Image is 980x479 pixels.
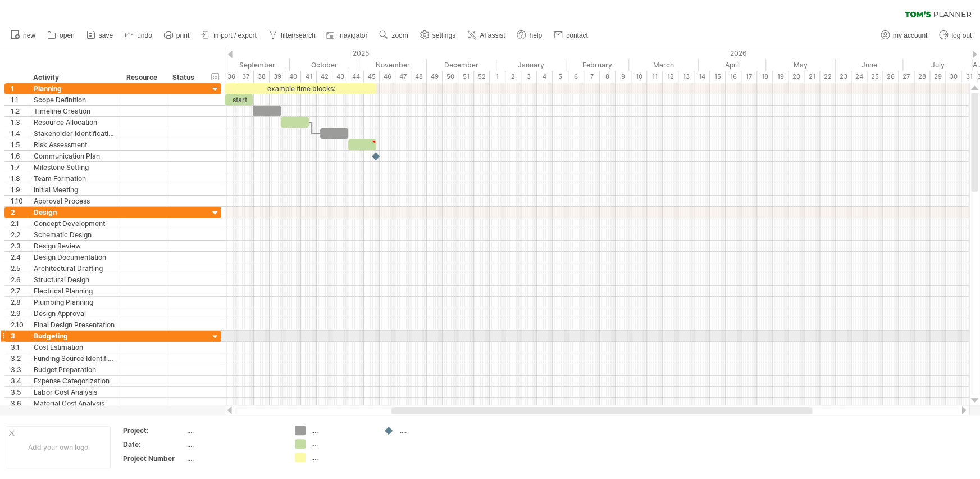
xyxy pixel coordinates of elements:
div: October 2025 [290,59,359,71]
div: 10 [631,71,647,83]
div: Initial Meeting [34,184,115,195]
div: 31 [961,71,977,83]
div: Team Formation [34,173,115,184]
a: new [8,28,39,43]
a: save [84,28,116,43]
div: 1 [490,71,505,83]
span: import / export [213,31,257,39]
div: Planning [34,83,115,94]
div: March 2026 [629,59,699,71]
div: 26 [883,71,899,83]
div: April 2026 [699,59,766,71]
div: .... [187,440,281,449]
div: 2.9 [11,308,28,319]
a: open [44,28,78,43]
div: 1.2 [11,106,28,116]
span: my account [893,31,927,39]
div: 19 [773,71,788,83]
span: zoom [391,31,408,39]
div: .... [311,453,372,462]
div: 38 [254,71,270,83]
a: AI assist [464,28,508,43]
div: 2.7 [11,286,28,296]
div: 47 [395,71,411,83]
div: 12 [663,71,678,83]
span: new [23,31,35,39]
div: 2 [505,71,521,83]
div: 20 [788,71,804,83]
div: Design Review [34,241,115,251]
div: 9 [616,71,631,83]
div: Resource Allocation [34,117,115,128]
div: Labor Cost Analysis [34,387,115,397]
div: Design Documentation [34,252,115,263]
div: 8 [600,71,616,83]
div: 25 [867,71,883,83]
div: 39 [270,71,285,83]
div: 24 [851,71,867,83]
div: Milestone Setting [34,162,115,173]
div: Stakeholder Identification [34,128,115,139]
div: 50 [443,71,458,83]
div: start [225,94,253,105]
div: 17 [741,71,757,83]
div: November 2025 [359,59,427,71]
div: .... [400,426,461,435]
div: Electrical Planning [34,286,115,296]
div: 21 [804,71,820,83]
div: 3.4 [11,376,28,386]
div: 7 [584,71,600,83]
div: 5 [553,71,568,83]
div: 40 [285,71,301,83]
div: 1.3 [11,117,28,128]
div: 13 [678,71,694,83]
div: 2.8 [11,297,28,308]
span: filter/search [281,31,316,39]
div: 1.7 [11,162,28,173]
div: 1 [11,83,28,94]
div: Budget Preparation [34,364,115,375]
div: Structural Design [34,274,115,285]
a: filter/search [266,28,319,43]
a: my account [878,28,931,43]
div: 46 [380,71,395,83]
div: .... [311,426,372,435]
div: .... [311,439,372,449]
div: 3.1 [11,342,28,353]
span: settings [432,31,455,39]
div: Communication Plan [34,151,115,161]
div: 41 [301,71,317,83]
a: log out [936,28,975,43]
a: contact [551,28,591,43]
div: 30 [946,71,961,83]
div: 43 [332,71,348,83]
a: print [161,28,193,43]
span: AI assist [480,31,505,39]
div: 27 [899,71,914,83]
div: 3.6 [11,398,28,409]
div: 44 [348,71,364,83]
div: 16 [726,71,741,83]
div: example time blocks: [225,83,376,94]
div: 15 [710,71,726,83]
div: 2.3 [11,241,28,251]
div: 14 [694,71,710,83]
a: navigator [325,28,371,43]
div: 1.4 [11,128,28,139]
div: Funding Source Identification [34,353,115,364]
div: Material Cost Analysis [34,398,115,409]
span: help [529,31,542,39]
div: Risk Assessment [34,139,115,150]
div: Expense Categorization [34,376,115,386]
span: undo [137,31,152,39]
div: Schematic Design [34,229,115,240]
a: zoom [376,28,411,43]
a: import / export [198,28,260,43]
div: 2.10 [11,319,28,330]
div: 4 [537,71,553,83]
a: settings [417,28,459,43]
div: Budgeting [34,331,115,341]
div: 23 [836,71,851,83]
div: 3 [521,71,537,83]
div: June 2026 [836,59,903,71]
